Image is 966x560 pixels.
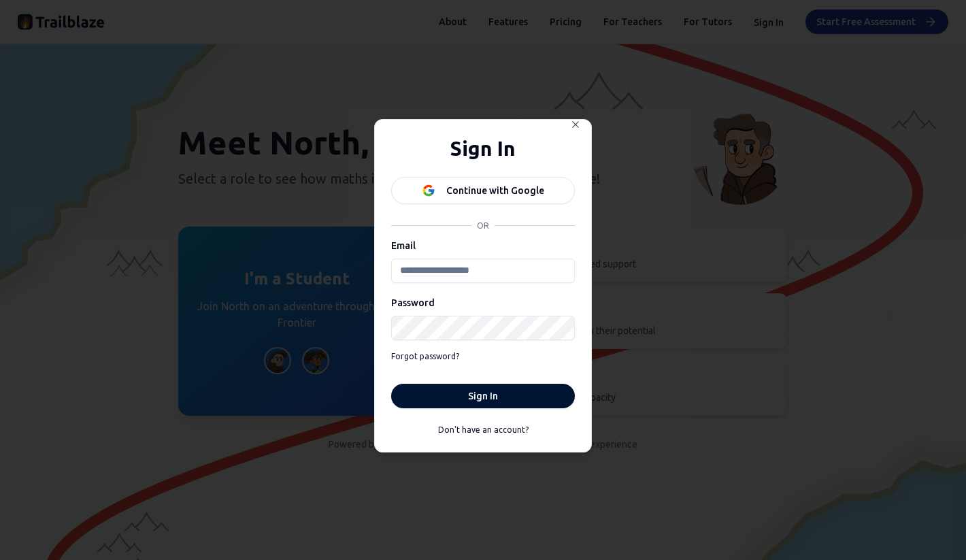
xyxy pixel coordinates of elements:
[391,177,575,204] button: Continue with Google
[391,240,416,251] label: Email
[391,297,435,308] label: Password
[450,136,516,161] h1: Sign In
[446,184,544,197] div: Continue with Google
[391,419,575,441] a: Don't have an account?
[391,346,459,367] a: Forgot password?
[391,384,575,408] button: Sign In
[471,220,495,231] span: OR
